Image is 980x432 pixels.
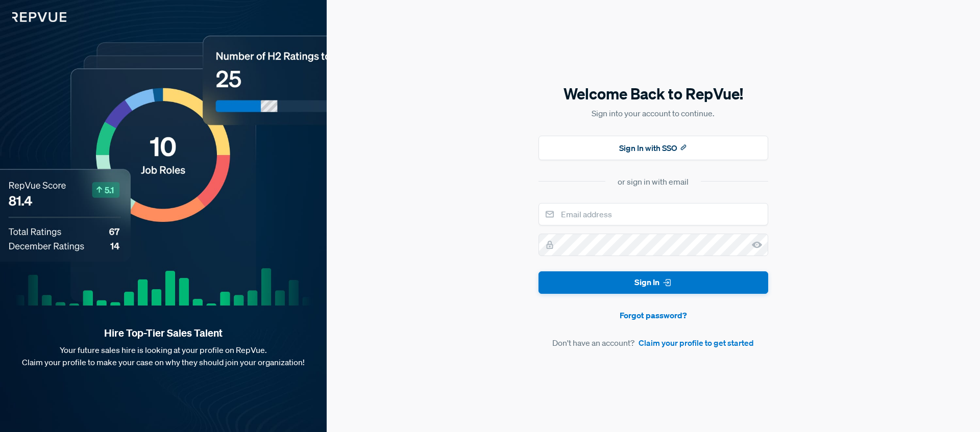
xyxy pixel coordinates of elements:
button: Sign In with SSO [538,136,768,160]
p: Your future sales hire is looking at your profile on RepVue. Claim your profile to make your case... [16,344,310,368]
strong: Hire Top-Tier Sales Talent [16,326,310,340]
article: Don't have an account? [538,337,768,349]
a: Forgot password? [538,309,768,321]
a: Claim your profile to get started [639,337,754,349]
p: Sign into your account to continue. [538,107,768,119]
input: Email address [538,203,768,225]
h5: Welcome Back to RepVue! [538,83,768,105]
button: Sign In [538,271,768,294]
div: or sign in with email [618,175,689,188]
